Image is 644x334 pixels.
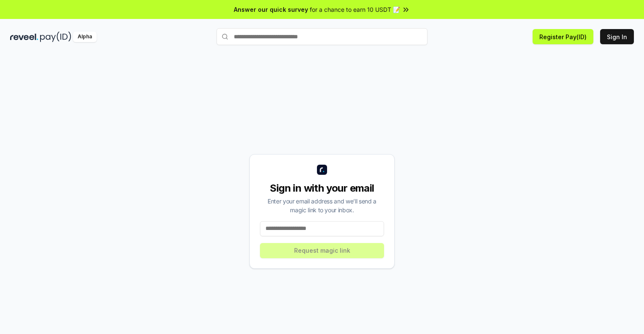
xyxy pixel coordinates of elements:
span: for a chance to earn 10 USDT 📝 [310,5,400,14]
span: Answer our quick survey [234,5,308,14]
img: reveel_dark [10,32,38,42]
div: Sign in with your email [260,182,384,195]
button: Sign In [600,29,634,44]
button: Register Pay(ID) [533,29,593,44]
img: pay_id [40,32,71,42]
div: Alpha [73,32,97,42]
div: Enter your email address and we’ll send a magic link to your inbox. [260,197,384,214]
img: logo_small [317,165,327,175]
